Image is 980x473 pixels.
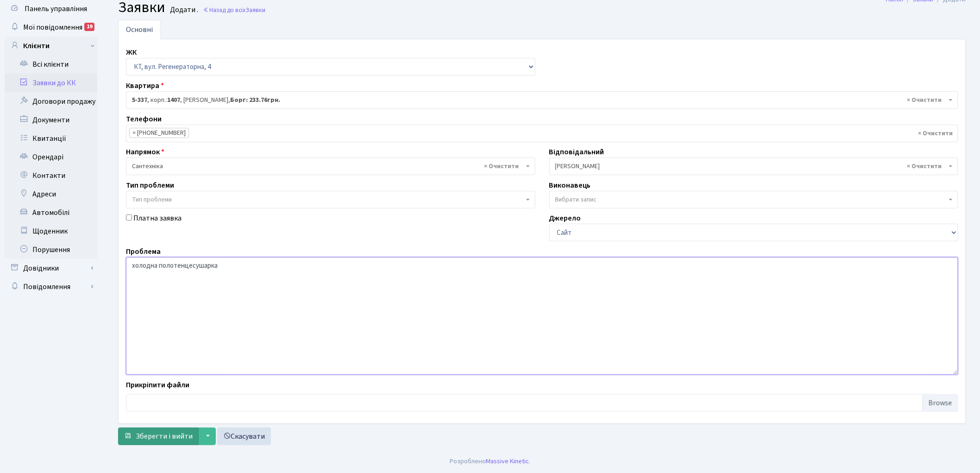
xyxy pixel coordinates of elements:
[136,431,193,441] span: Зберегти і вийти
[450,456,530,467] div: Розроблено .
[129,128,189,138] li: (097) 680-90-18
[126,91,958,109] span: <b>5-337</b>, корп.: <b>1407</b>, Островерхова Галина Володимирівна, <b>Борг: 233.76грн.</b>
[230,95,280,105] b: Борг: 233.76грн.
[5,148,97,166] a: Орендарі
[549,146,604,158] label: Відповідальний
[907,162,942,171] span: Видалити всі елементи
[5,240,97,259] a: Порушення
[126,47,137,58] label: ЖК
[5,92,97,111] a: Договори продажу
[555,162,947,171] span: Тихонов М.М.
[118,20,161,39] a: Основні
[23,22,82,32] span: Мої повідомлення
[126,180,174,191] label: Тип проблеми
[126,114,162,125] label: Телефони
[549,180,591,191] label: Виконавець
[132,128,136,138] span: ×
[126,80,164,91] label: Квартира
[5,259,97,277] a: Довідники
[84,23,94,31] div: 19
[126,146,164,158] label: Напрямок
[245,6,265,14] span: Заявки
[5,166,97,185] a: Контакти
[168,6,198,14] small: Додати .
[5,37,97,55] a: Клієнти
[5,111,97,129] a: Документи
[126,379,189,391] label: Прикріпити файли
[5,222,97,240] a: Щоденник
[486,456,529,466] a: Massive Kinetic
[133,213,182,224] label: Платна заявка
[5,129,97,148] a: Квитанції
[907,95,942,105] span: Видалити всі елементи
[132,162,524,171] span: Сантехніка
[555,195,597,204] span: Вибрати запис
[126,158,535,175] span: Сантехніка
[25,4,87,14] span: Панель управління
[5,203,97,222] a: Автомобілі
[126,246,161,257] label: Проблема
[918,129,953,138] span: Видалити всі елементи
[5,18,97,37] a: Мої повідомлення19
[484,162,519,171] span: Видалити всі елементи
[5,74,97,92] a: Заявки до КК
[203,6,265,14] a: Назад до всіхЗаявки
[5,55,97,74] a: Всі клієнти
[549,158,959,175] span: Тихонов М.М.
[5,185,97,203] a: Адреси
[549,213,581,224] label: Джерело
[132,95,947,105] span: <b>5-337</b>, корп.: <b>1407</b>, Островерхова Галина Володимирівна, <b>Борг: 233.76грн.</b>
[5,277,97,296] a: Повідомлення
[132,95,147,105] b: 5-337
[167,95,180,105] b: 1407
[118,428,199,445] button: Зберегти і вийти
[132,195,172,204] span: Тип проблеми
[217,428,271,445] a: Скасувати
